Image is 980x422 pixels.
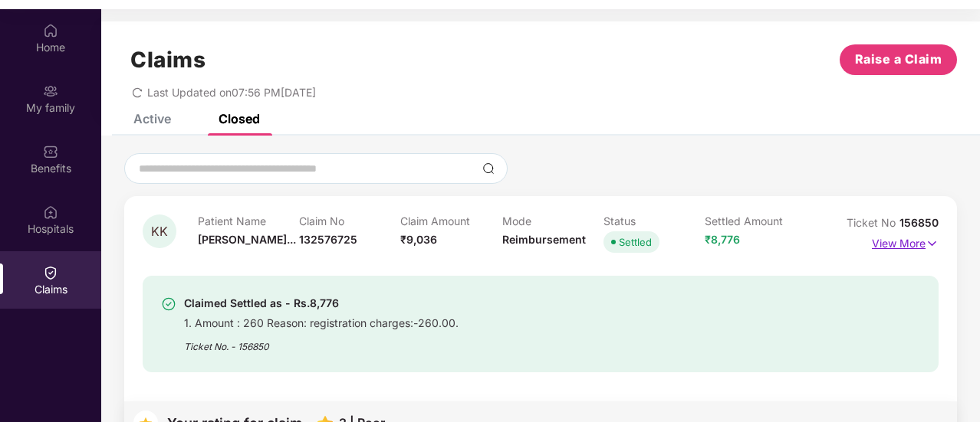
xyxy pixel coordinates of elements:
img: svg+xml;base64,PHN2ZyB3aWR0aD0iMjAiIGhlaWdodD0iMjAiIHZpZXdCb3g9IjAgMCAyMCAyMCIgZmlsbD0ibm9uZSIgeG... [43,83,58,99]
span: Raise a Claim [855,50,942,69]
img: svg+xml;base64,PHN2ZyBpZD0iSG9zcGl0YWxzIiB4bWxucz0iaHR0cDovL3d3dy53My5vcmcvMjAwMC9zdmciIHdpZHRoPS... [43,204,58,220]
div: Ticket No. - 156850 [184,330,459,354]
span: ₹8,776 [705,233,740,246]
p: Patient Name [198,214,299,227]
button: Raise a Claim [840,44,957,75]
img: svg+xml;base64,PHN2ZyBpZD0iU2VhcmNoLTMyeDMyIiB4bWxucz0iaHR0cDovL3d3dy53My5vcmcvMjAwMC9zdmciIHdpZH... [482,162,495,175]
div: 1. Amount : 260 Reason: registration charges:-260.00. [184,312,459,330]
span: 132576725 [299,233,357,246]
div: Active [133,111,171,126]
p: Claim No [299,214,400,227]
div: Closed [219,111,260,126]
span: Reimbursement [502,233,586,246]
span: ₹9,036 [400,233,437,246]
p: Status [603,214,705,227]
img: svg+xml;base64,PHN2ZyBpZD0iU3VjY2Vzcy0zMngzMiIgeG1sbnM9Imh0dHA6Ly93d3cudzMub3JnLzIwMDAvc3ZnIiB3aW... [161,296,176,312]
img: svg+xml;base64,PHN2ZyBpZD0iQmVuZWZpdHMiIHhtbG5zPSJodHRwOi8vd3d3LnczLm9yZy8yMDAwL3N2ZyIgd2lkdGg9Ij... [43,144,58,159]
span: Last Updated on 07:56 PM[DATE] [147,86,316,99]
p: Mode [502,214,603,227]
img: svg+xml;base64,PHN2ZyB4bWxucz0iaHR0cDovL3d3dy53My5vcmcvMjAwMC9zdmciIHdpZHRoPSIxNyIgaGVpZ2h0PSIxNy... [926,235,939,252]
span: KK [151,225,168,238]
span: Ticket No [847,216,899,229]
p: Claim Amount [400,214,502,227]
p: View More [872,231,939,252]
p: Settled Amount [705,214,806,227]
img: svg+xml;base64,PHN2ZyBpZD0iSG9tZSIgeG1sbnM9Imh0dHA6Ly93d3cudzMub3JnLzIwMDAvc3ZnIiB3aWR0aD0iMjAiIG... [43,23,58,38]
div: Settled [619,234,652,250]
img: svg+xml;base64,PHN2ZyBpZD0iQ2xhaW0iIHhtbG5zPSJodHRwOi8vd3d3LnczLm9yZy8yMDAwL3N2ZyIgd2lkdGg9IjIwIi... [43,265,58,280]
span: 156850 [899,216,939,229]
span: [PERSON_NAME]... [198,233,296,246]
h1: Claims [130,47,206,73]
div: Claimed Settled as - Rs.8,776 [184,294,459,312]
span: redo [132,86,143,99]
